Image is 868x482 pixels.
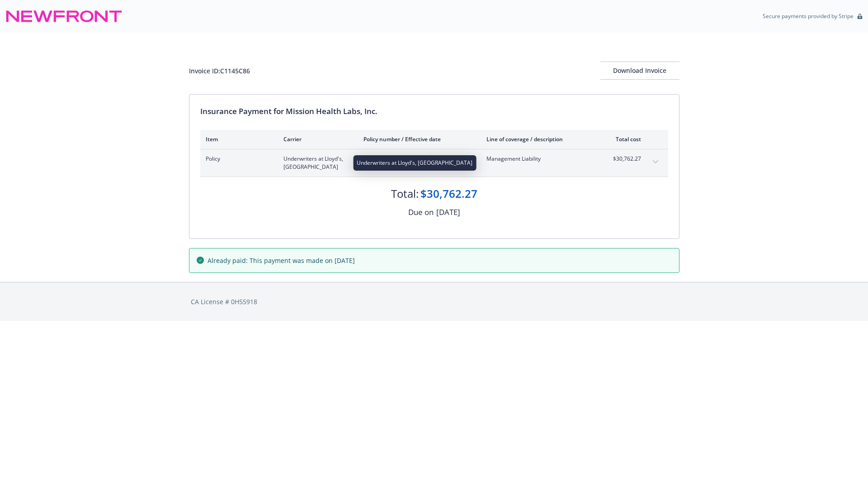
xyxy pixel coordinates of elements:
div: $30,762.27 [420,186,477,201]
div: CA License # 0H55918 [191,297,678,306]
div: Due on [408,206,434,218]
div: Item [206,135,269,143]
span: Underwriters at Lloyd's, [GEOGRAPHIC_DATA] [283,155,349,171]
div: Total: [391,186,419,201]
div: Invoice ID: C1145C86 [189,66,250,76]
div: Download Invoice [600,62,679,79]
p: Secure payments provided by Stripe [763,12,854,20]
div: Total cost [607,135,641,143]
button: Download Invoice [600,62,679,80]
span: Already paid: This payment was made on [DATE] [208,256,355,265]
div: PolicyUnderwriters at Lloyd's, [GEOGRAPHIC_DATA]#L18SMLPA2313- [DATE]-[DATE]Management Liability$... [200,149,668,177]
div: Insurance Payment for Mission Health Labs, Inc. [200,105,668,117]
div: [DATE] [436,206,460,218]
span: Policy [206,155,269,163]
span: $30,762.27 [607,155,641,163]
div: Carrier [283,135,349,143]
button: expand content [648,155,663,169]
div: Line of coverage / description [486,135,593,143]
span: Management Liability [486,155,593,163]
div: Policy number / Effective date [363,135,472,143]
